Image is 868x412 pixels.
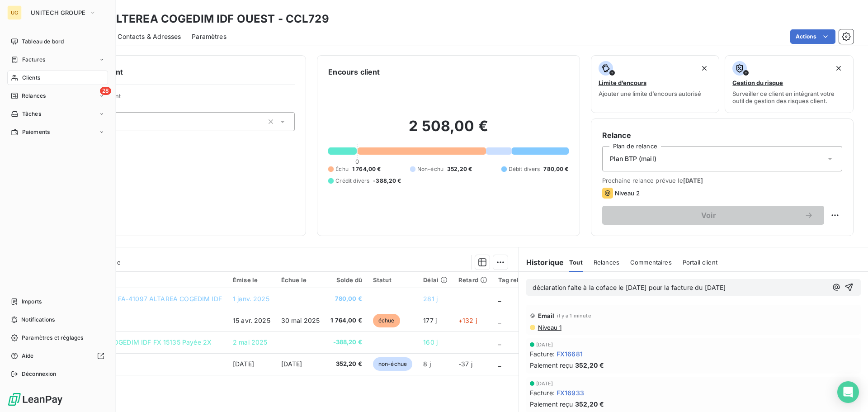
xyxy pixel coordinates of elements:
span: Paiements [22,128,50,136]
span: FX16933 [557,388,584,398]
span: Ajouter une limite d’encours autorisé [599,90,701,97]
span: 2 mai 2025 [233,338,268,346]
span: 780,00 € [330,294,362,303]
span: Tableau de bord [22,38,64,46]
div: Référence [62,276,222,284]
span: 1 764,00 € [330,316,362,325]
span: Facture : [530,388,555,398]
h2: 2 508,00 € [328,117,568,144]
h6: Informations client [55,66,295,77]
button: Voir [602,206,824,225]
span: FX16681 [557,349,583,359]
span: 160 j [423,338,438,346]
span: Niveau 1 [537,324,561,331]
span: Clients [22,74,40,82]
span: +132 j [458,317,477,324]
span: UNITECH GROUPE [31,9,85,16]
span: Prochaine relance prévue le [602,177,842,184]
div: Retard [458,276,487,284]
span: Factures [22,56,45,64]
div: UG [7,5,22,20]
button: Actions [790,29,835,44]
span: Aide [22,352,34,360]
span: Email [538,312,555,319]
span: _ [498,317,501,324]
span: Déconnexion [22,370,57,378]
img: Logo LeanPay [7,392,63,407]
span: Notifications [21,316,55,324]
div: Solde dû [330,276,362,284]
span: Niveau 2 [615,189,640,197]
span: Gestion du risque [732,79,783,86]
span: Échu [335,165,349,173]
div: Statut [373,276,412,284]
span: [DATE] -VT- Fact. FA-41097 ALTAREA COGEDIM IDF [62,295,222,303]
span: SNC-ALTEREA COGEDIM IDF FX 15135 Payée 2X [62,338,212,346]
span: [DATE] [536,381,553,386]
span: 281 j [423,295,438,303]
div: Tag relance [498,276,544,284]
span: déclaration faite à la coface le [DATE] pour la facture du [DATE] [533,284,726,291]
span: [DATE] [683,177,703,184]
span: 8 j [423,360,430,368]
span: Propriétés Client [73,92,295,105]
span: 1 764,00 € [352,165,381,173]
span: Portail client [683,259,717,266]
span: Voir [613,212,804,219]
span: Tâches [22,110,41,118]
button: Limite d’encoursAjouter une limite d’encours autorisé [591,55,720,113]
span: -388,20 € [373,177,401,185]
span: Surveiller ce client en intégrant votre outil de gestion des risques client. [732,90,846,104]
span: -37 j [458,360,472,368]
span: 1 janv. 2025 [233,295,269,303]
span: 28 [100,87,111,95]
span: [DATE] [233,360,254,368]
div: Échue le [281,276,320,284]
h6: Historique [519,257,564,268]
span: Paiement reçu [530,399,573,409]
span: échue [373,314,400,327]
span: Tout [569,259,583,266]
h6: Encours client [328,66,380,77]
span: 177 j [423,317,437,324]
div: Délai [423,276,448,284]
span: Relances [594,259,619,266]
h6: Relance [602,130,842,141]
input: Ajouter une valeur [114,118,121,126]
span: 15 avr. 2025 [233,317,270,324]
span: 352,20 € [330,360,362,369]
span: Paiement reçu [530,360,573,370]
button: Gestion du risqueSurveiller ce client en intégrant votre outil de gestion des risques client. [725,55,854,113]
span: Contacts & Adresses [118,32,181,41]
span: Plan BTP (mail) [610,154,656,163]
span: -388,20 € [330,338,362,347]
span: non-échue [373,357,412,371]
span: Non-échu [417,165,443,173]
span: _ [498,338,501,346]
span: il y a 1 minute [557,313,590,318]
span: _ [498,295,501,303]
h3: SNC-ALTEREA COGEDIM IDF OUEST - CCL729 [80,11,329,27]
span: 352,20 € [575,399,604,409]
span: 0 [355,158,359,165]
span: 352,20 € [575,360,604,370]
span: 30 mai 2025 [281,317,320,324]
a: Aide [7,349,108,363]
span: Débit divers [509,165,540,173]
span: Facture : [530,349,555,359]
span: Limite d’encours [599,79,646,86]
span: 352,20 € [447,165,472,173]
span: 780,00 € [543,165,568,173]
span: Crédit divers [335,177,369,185]
span: Relances [22,92,46,100]
span: Paramètres [192,32,226,41]
span: Commentaires [630,259,672,266]
div: Émise le [233,276,270,284]
span: Imports [22,298,42,306]
span: [DATE] [281,360,302,368]
div: Open Intercom Messenger [837,381,859,403]
span: [DATE] [536,342,553,347]
span: Paramètres et réglages [22,334,83,342]
span: _ [498,360,501,368]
